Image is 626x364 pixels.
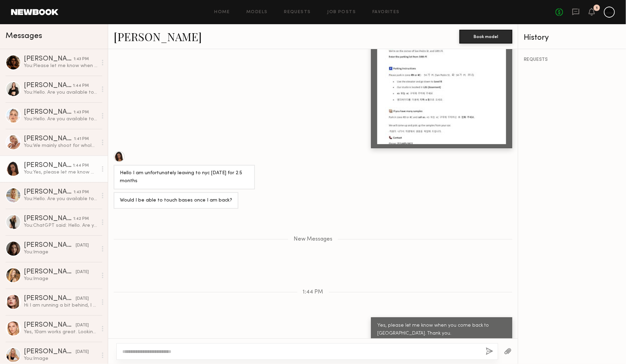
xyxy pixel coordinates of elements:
[6,32,42,40] span: Messages
[24,295,76,302] div: [PERSON_NAME]
[246,10,267,15] a: Models
[294,236,332,242] span: New Messages
[73,216,89,222] div: 1:42 PM
[24,109,74,116] div: [PERSON_NAME]
[459,30,512,44] button: Book model
[24,276,97,282] div: You: Image
[114,29,202,44] a: [PERSON_NAME]
[284,10,311,15] a: Requests
[74,56,89,63] div: 1:43 PM
[24,222,97,229] div: You: ChatGPT said: Hello. Are you available to come [DATE][DATE] 11 a.m.? Please let us know. Tha...
[76,322,89,329] div: [DATE]
[24,302,97,309] div: Hi I am running a bit behind, I will be there at 10:30 if that’s okay
[120,197,232,205] div: Would I be able to touch bases once I am back?
[24,322,76,329] div: [PERSON_NAME]
[328,10,356,15] a: Job Posts
[303,289,323,295] span: 1:44 PM
[24,142,97,149] div: You: We mainly shoot for wholesale clients (apparel) in [GEOGRAPHIC_DATA].
[24,269,76,276] div: [PERSON_NAME]
[524,57,620,62] div: REQUESTS
[24,116,97,122] div: You: Hello. Are you available to come [DATE][DATE] 11 a.m.? Please let us know. Thank you!
[377,322,506,338] div: Yes, please let me know when you come back to [GEOGRAPHIC_DATA]. Thank you.
[24,89,97,96] div: You: Hello. Are you available to come [DATE][DATE] 11 a.m.? The casting takes about 10mins or less.
[24,215,73,222] div: [PERSON_NAME]
[76,296,89,302] div: [DATE]
[24,162,73,169] div: [PERSON_NAME]
[596,6,598,10] div: 1
[24,242,76,249] div: [PERSON_NAME]
[76,269,89,276] div: [DATE]
[24,355,97,362] div: You: Image
[73,83,89,89] div: 1:44 PM
[24,329,97,335] div: Yes, 10am works great. Looking forward to it!
[24,169,97,176] div: You: Yes, please let me know when you come back to [GEOGRAPHIC_DATA]. Thank you.
[74,136,89,142] div: 1:41 PM
[459,33,512,39] a: Book model
[524,34,620,42] div: History
[74,109,89,116] div: 1:43 PM
[24,63,97,69] div: You: Please let me know when you come back to [GEOGRAPHIC_DATA]. We can setup the casting once yo...
[215,10,230,15] a: Home
[76,349,89,355] div: [DATE]
[24,196,97,202] div: You: Hello. Are you available to come [DATE][DATE] 11 a.m.? Please let us know. Thank you!
[24,189,74,196] div: [PERSON_NAME]
[372,10,400,15] a: Favorites
[24,56,74,63] div: [PERSON_NAME]
[76,242,89,249] div: [DATE]
[120,169,249,185] div: Hello I am unfortunately leaving to nyc [DATE] for 2.5 months
[73,162,89,169] div: 1:44 PM
[24,82,73,89] div: [PERSON_NAME]
[24,136,74,142] div: [PERSON_NAME]
[74,189,89,196] div: 1:43 PM
[24,348,76,355] div: [PERSON_NAME]
[24,249,97,255] div: You: Image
